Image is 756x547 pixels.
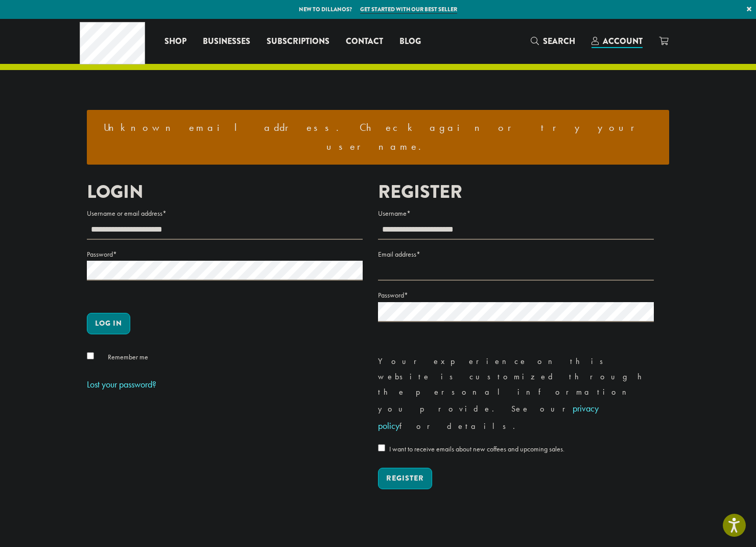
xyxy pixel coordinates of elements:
[378,354,654,435] p: Your experience on this website is customized through the personal information you provide. See o...
[156,33,195,50] a: Shop
[87,181,363,203] h2: Login
[87,248,363,261] label: Password
[108,352,148,361] span: Remember me
[164,35,186,48] span: Shop
[95,118,661,156] li: Unknown email address. Check again or try your username.
[378,402,599,431] a: privacy policy
[378,248,654,261] label: Email address
[378,444,385,451] input: I want to receive emails about new coffees and upcoming sales.
[203,35,250,48] span: Businesses
[389,444,564,453] span: I want to receive emails about new coffees and upcoming sales.
[267,35,329,48] span: Subscriptions
[523,33,583,50] a: Search
[360,5,457,14] a: Get started with our best seller
[87,378,156,390] a: Lost your password?
[378,181,654,203] h2: Register
[87,313,130,334] button: Log in
[87,207,363,220] label: Username or email address
[399,35,421,48] span: Blog
[378,289,654,302] label: Password
[543,35,575,47] span: Search
[378,207,654,220] label: Username
[603,35,643,47] span: Account
[378,468,432,489] button: Register
[346,35,383,48] span: Contact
